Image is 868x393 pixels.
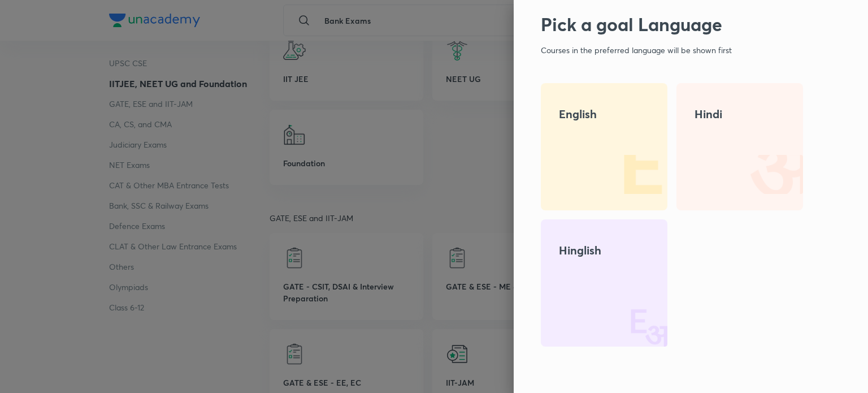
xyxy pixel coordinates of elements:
h2: Pick a goal Language [541,14,803,35]
img: 23.png [595,274,667,347]
img: 1.png [595,138,667,210]
h4: English [559,106,649,123]
h4: Hindi [695,106,785,123]
img: 2.png [731,138,803,210]
h4: Hinglish [559,242,649,259]
p: Courses in the preferred language will be shown first [541,44,803,56]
